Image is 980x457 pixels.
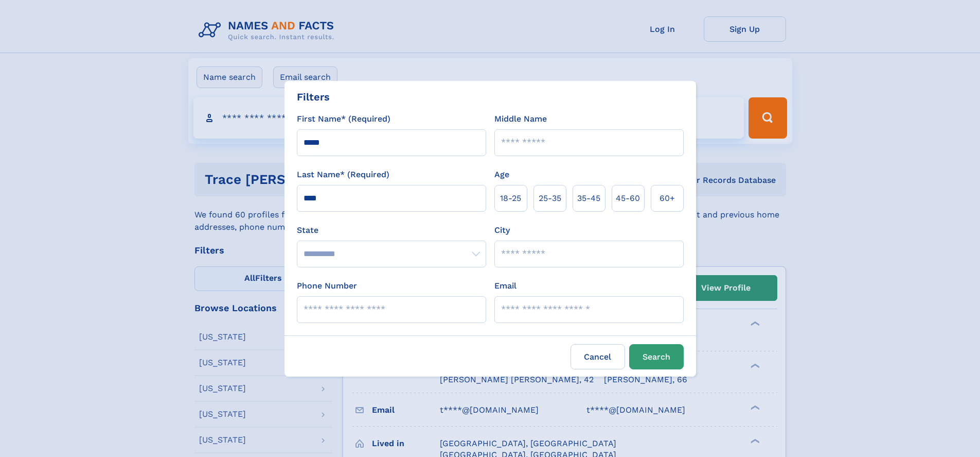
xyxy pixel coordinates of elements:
[297,280,357,292] label: Phone Number
[629,344,684,369] button: Search
[494,113,547,125] label: Middle Name
[297,168,389,181] label: Last Name* (Required)
[660,192,675,205] span: 60+
[297,89,330,105] div: Filters
[616,192,640,205] span: 45‑60
[297,113,390,125] label: First Name* (Required)
[494,280,516,292] label: Email
[539,192,561,205] span: 25‑35
[577,192,600,205] span: 35‑45
[500,192,521,205] span: 18‑25
[494,168,509,181] label: Age
[297,224,486,236] label: State
[494,224,510,236] label: City
[571,344,625,369] label: Cancel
